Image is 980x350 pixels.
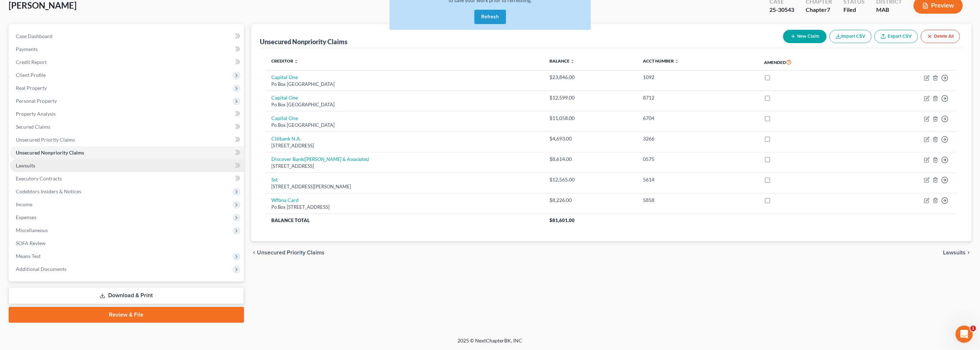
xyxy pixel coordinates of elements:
div: 5614 [643,176,753,183]
span: Client Profile [16,72,46,78]
a: Creditor unfold_more [271,58,298,64]
a: Acct Number unfold_more [643,58,679,64]
a: Secured Claims [10,120,244,133]
span: SOFA Review [16,240,46,246]
i: unfold_more [675,59,679,64]
div: Po Box [GEOGRAPHIC_DATA] [271,122,538,129]
button: New Claim [783,30,827,43]
a: Review & File [9,307,244,323]
div: 5858 [643,197,753,204]
div: $8,226.00 [550,197,632,204]
a: Unsecured Priority Claims [10,133,244,146]
i: unfold_more [294,59,298,64]
div: Po Box [GEOGRAPHIC_DATA] [271,101,538,108]
div: Po Box [GEOGRAPHIC_DATA] [271,81,538,88]
th: Balance Total [266,214,544,227]
a: Citibank N.A. [271,135,301,142]
th: Amended [758,54,858,70]
span: Payments [16,46,38,52]
div: $12,599.00 [550,94,632,101]
div: $23,846.00 [550,74,632,81]
div: 1092 [643,74,753,81]
a: Balance unfold_more [550,58,575,64]
span: Lawsuits [16,162,35,169]
span: Miscellaneous [16,227,48,233]
div: 2025 © NextChapterBK, INC [285,337,695,350]
span: Expenses [16,214,36,220]
span: Executory Contracts [16,175,62,181]
span: Credit Report [16,59,47,65]
span: Income [16,201,32,207]
span: 1 [970,326,976,331]
span: 7 [827,6,830,13]
i: chevron_right [966,250,971,255]
a: Download & Print [9,287,244,304]
span: $81,601.00 [550,217,575,223]
a: Capital One [271,115,298,121]
div: [STREET_ADDRESS] [271,163,538,170]
div: MAB [876,6,902,14]
span: Lawsuits [943,250,966,255]
a: Discover Bank([PERSON_NAME] & Associates) [271,156,369,162]
button: Refresh [474,10,506,24]
a: Credit Report [10,56,244,69]
div: 8712 [643,94,753,101]
div: Po Box [STREET_ADDRESS] [271,204,538,211]
span: Unsecured Priority Claims [257,250,325,255]
span: Secured Claims [16,124,50,130]
button: Delete All [921,30,960,43]
i: unfold_more [571,59,575,64]
span: Real Property [16,85,47,91]
span: Case Dashboard [16,33,52,39]
a: Executory Contracts [10,172,244,185]
a: Capital One [271,95,298,101]
div: 25-30543 [769,6,794,14]
i: ([PERSON_NAME] & Associates) [304,156,369,162]
i: chevron_left [251,250,257,255]
div: $12,565.00 [550,176,632,183]
span: Additional Documents [16,266,66,272]
a: SOFA Review [10,237,244,250]
div: [STREET_ADDRESS] [271,142,538,149]
span: Unsecured Priority Claims [16,137,75,143]
div: 6704 [643,115,753,122]
a: Wfbna Card [271,197,299,203]
div: $11,058.00 [550,115,632,122]
div: 0575 [643,156,753,163]
a: Property Analysis [10,107,244,120]
a: Case Dashboard [10,30,244,43]
span: Codebtors Insiders & Notices [16,188,81,194]
div: $8,614.00 [550,156,632,163]
a: Unsecured Nonpriority Claims [10,146,244,159]
span: Property Analysis [16,111,56,117]
span: Means Test [16,253,41,259]
span: Personal Property [16,98,57,104]
a: Payments [10,43,244,56]
a: Lawsuits [10,159,244,172]
div: Chapter [806,6,832,14]
span: Unsecured Nonpriority Claims [16,149,84,156]
a: Capital One [271,74,298,80]
button: chevron_left Unsecured Priority Claims [251,250,325,255]
div: $4,693.00 [550,135,632,142]
div: Unsecured Nonpriority Claims [260,37,348,46]
div: Filed [843,6,865,14]
iframe: Intercom live chat [956,326,973,343]
button: Import CSV [829,30,871,43]
div: [STREET_ADDRESS][PERSON_NAME] [271,183,538,190]
button: Lawsuits chevron_right [943,250,971,255]
a: Sst [271,176,278,183]
div: 3266 [643,135,753,142]
a: Export CSV [874,30,918,43]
